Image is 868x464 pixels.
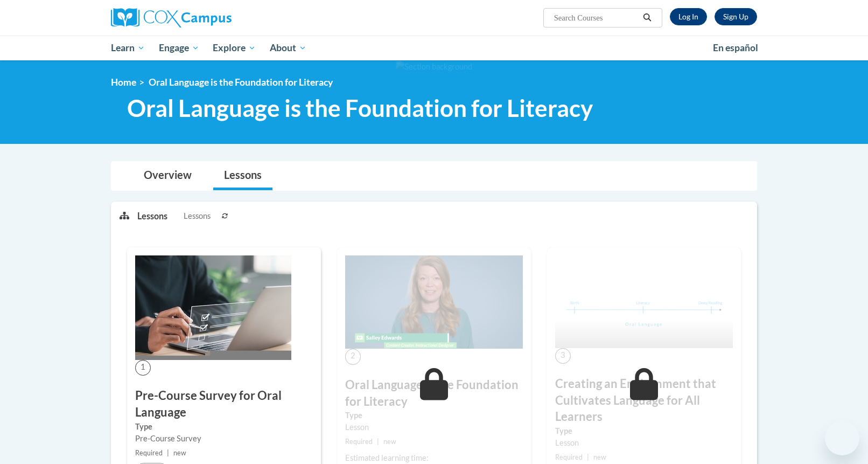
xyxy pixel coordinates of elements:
img: Course Image [345,255,523,349]
img: Course Image [135,255,291,360]
div: Pre-Course Survey [135,433,313,445]
a: Cox Campus [111,8,316,27]
span: | [587,453,589,461]
span: 1 [135,360,151,376]
img: Course Image [555,255,733,348]
label: Type [555,425,733,437]
span: En español [713,42,758,53]
h3: Oral Language is the Foundation for Literacy [345,377,523,410]
a: Log In [670,8,707,25]
span: Explore [213,41,256,54]
span: Required [135,449,163,457]
a: Explore [206,36,263,60]
a: Home [111,77,136,88]
a: Engage [152,36,206,60]
span: Required [345,438,373,446]
span: 3 [555,348,571,364]
a: Lessons [213,162,272,190]
label: Type [135,421,313,433]
a: Register [715,8,757,25]
span: new [173,449,186,457]
h3: Creating an Environment that Cultivates Language for All Learners [555,376,733,425]
div: Estimated learning time: [345,452,523,464]
p: Lessons [137,210,167,222]
a: About [263,36,313,60]
span: Oral Language is the Foundation for Literacy [149,77,333,88]
div: Lesson [345,421,523,433]
span: Oral Language is the Foundation for Literacy [127,94,593,122]
input: Search Courses [553,11,639,24]
span: | [167,449,169,457]
a: Overview [133,162,202,190]
span: Required [555,453,583,461]
span: Lessons [184,210,211,222]
h3: Pre-Course Survey for Oral Language [135,387,313,421]
span: new [383,438,396,446]
span: | [377,438,379,446]
label: Type [345,410,523,421]
span: About [270,41,306,54]
div: Lesson [555,437,733,449]
div: Main menu [95,36,773,60]
span: Engage [159,41,199,54]
span: new [593,453,606,461]
img: Cox Campus [111,8,232,27]
a: En español [706,37,765,59]
img: Section background [396,61,472,73]
span: 2 [345,349,361,364]
span: Learn [111,41,145,54]
button: Search [639,11,655,24]
a: Learn [104,36,152,60]
iframe: Button to launch messaging window [825,421,859,455]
